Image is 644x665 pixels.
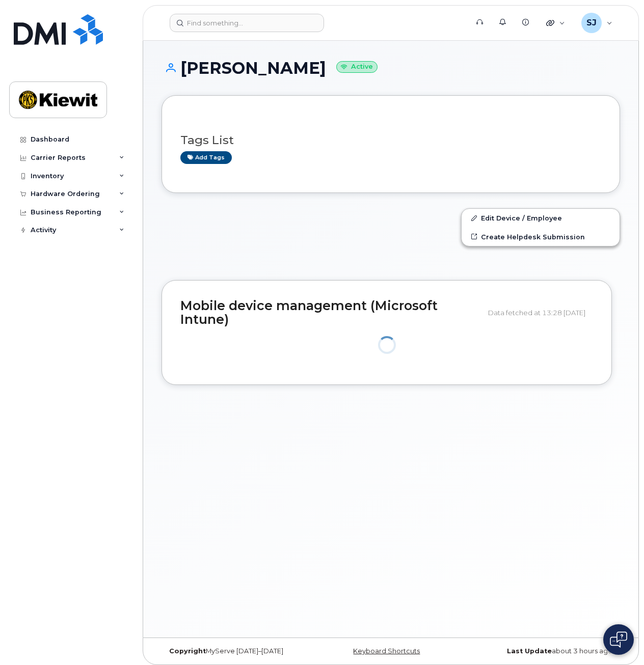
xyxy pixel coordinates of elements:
div: MyServe [DATE]–[DATE] [162,647,314,655]
a: Add tags [180,151,232,164]
h2: Mobile device management (Microsoft Intune) [180,299,480,327]
h3: Tags List [180,134,601,147]
div: about 3 hours ago [467,647,620,655]
a: Edit Device / Employee [462,209,620,227]
small: Active [336,61,378,73]
strong: Copyright [169,647,206,655]
img: Open chat [610,631,627,648]
strong: Last Update [507,647,552,655]
a: Keyboard Shortcuts [353,647,420,655]
h1: [PERSON_NAME] [162,59,620,77]
a: Create Helpdesk Submission [462,228,620,246]
div: Data fetched at 13:28 [DATE] [488,303,593,322]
